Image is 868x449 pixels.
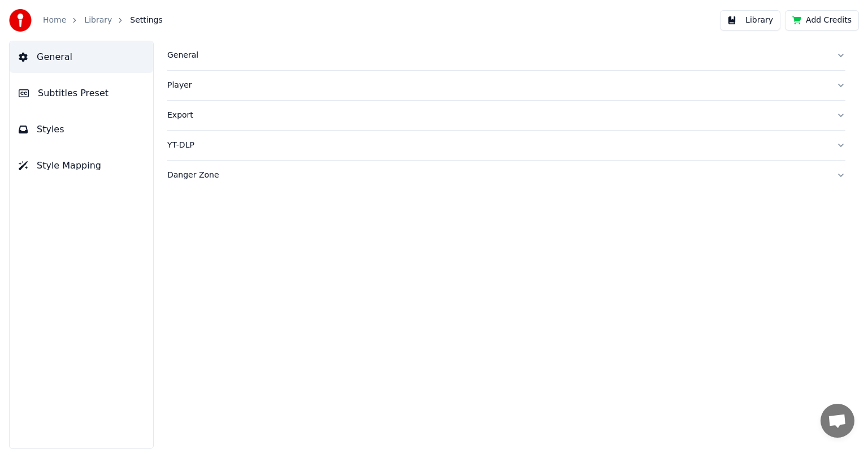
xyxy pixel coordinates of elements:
[167,50,827,61] div: General
[10,41,153,73] button: General
[167,170,827,181] div: Danger Zone
[821,404,854,438] div: Open chat
[10,77,153,109] button: Subtitles Preset
[10,150,153,182] button: Style Mapping
[37,123,64,136] span: Styles
[167,140,827,151] div: YT-DLP
[130,15,162,26] span: Settings
[167,131,845,160] button: YT-DLP
[37,50,72,64] span: General
[84,15,112,26] a: Library
[37,159,101,172] span: Style Mapping
[167,110,827,121] div: Export
[38,87,108,100] span: Subtitles Preset
[9,9,32,32] img: youka
[167,80,827,91] div: Player
[167,161,845,190] button: Danger Zone
[167,101,845,130] button: Export
[785,10,859,31] button: Add Credits
[167,41,845,70] button: General
[167,71,845,100] button: Player
[720,10,780,31] button: Library
[43,15,66,26] a: Home
[10,114,153,145] button: Styles
[43,15,163,26] nav: breadcrumb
